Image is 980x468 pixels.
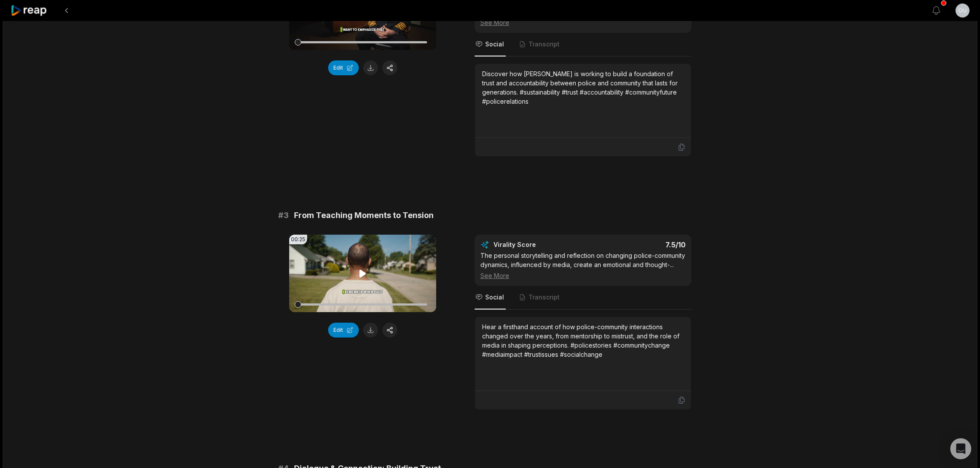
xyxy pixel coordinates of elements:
[485,40,504,49] span: Social
[591,240,686,249] div: 7.5 /10
[294,209,434,222] span: From Teaching Moments to Tension
[485,293,504,302] span: Social
[950,438,971,459] div: Open Intercom Messenger
[480,271,686,280] div: See More
[475,33,691,56] nav: Tabs
[480,18,686,27] div: See More
[528,40,560,49] span: Transcript
[493,240,588,249] div: Virality Score
[482,322,684,359] div: Hear a firsthand account of how police-community interactions changed over the years, from mentor...
[328,323,359,338] button: Edit
[278,209,289,222] span: # 3
[475,286,691,310] nav: Tabs
[480,251,686,280] div: The personal storytelling and reflection on changing police-community dynamics, influenced by med...
[528,293,560,302] span: Transcript
[328,60,359,75] button: Edit
[289,235,436,312] video: Your browser does not support mp4 format.
[482,69,684,106] div: Discover how [PERSON_NAME] is working to build a foundation of trust and accountability between p...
